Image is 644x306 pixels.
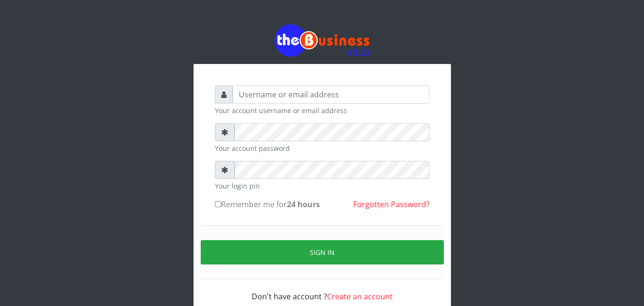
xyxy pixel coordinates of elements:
div: Don't have account ? [215,279,429,302]
small: Your login pin [215,181,429,191]
b: 24 hours [287,199,320,210]
a: Forgotten Password? [353,199,429,210]
button: Sign in [201,240,444,264]
small: Your account password [215,143,429,153]
input: Username or email address [233,85,429,104]
input: Remember me for24 hours [215,201,221,207]
a: Create an account [327,291,393,302]
label: Remember me for [215,199,320,210]
small: Your account username or email address [215,106,429,116]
